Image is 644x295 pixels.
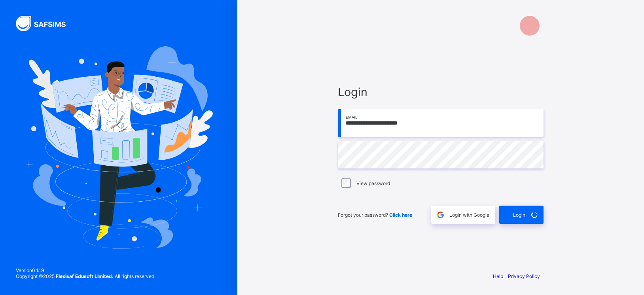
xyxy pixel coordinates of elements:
[436,210,445,219] img: google.396cfc9801f0270233282035f929180a.svg
[25,46,213,249] img: Hero Image
[338,212,412,218] span: Forgot your password?
[508,273,540,279] a: Privacy Policy
[389,212,412,218] a: Click here
[513,212,525,218] span: Login
[16,16,75,31] img: SAFSIMS Logo
[338,85,544,99] span: Login
[16,267,155,273] span: Version 0.1.19
[493,273,503,279] a: Help
[356,180,390,186] label: View password
[56,273,114,279] strong: Flexisaf Edusoft Limited.
[16,273,155,279] span: Copyright © 2025 All rights reserved.
[449,212,489,218] span: Login with Google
